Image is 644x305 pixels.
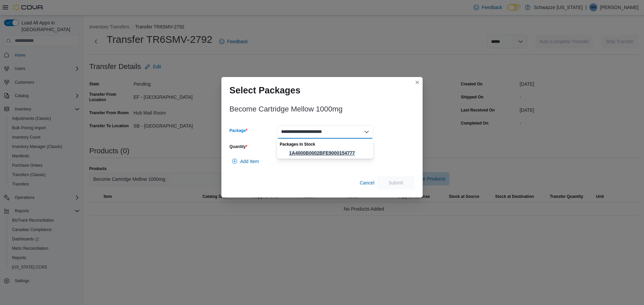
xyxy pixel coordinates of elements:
button: Add Item [229,155,262,168]
button: Closes this modal window [413,78,421,86]
span: Cancel [360,179,374,186]
button: Cancel [357,176,377,189]
div: Choose from the following options [277,139,373,158]
button: Close list of options [364,129,369,135]
h3: Become Cartridge Mellow 1000mg [229,105,342,113]
div: Packages In Stock [277,139,373,148]
span: Add Item [240,158,259,165]
button: 1A4000B0002BFE9000154777 [277,148,373,158]
button: Submit [377,176,415,189]
label: Quantity [229,144,247,149]
span: Submit [388,179,403,186]
h1: Select Packages [229,85,301,96]
label: Package [229,128,247,133]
